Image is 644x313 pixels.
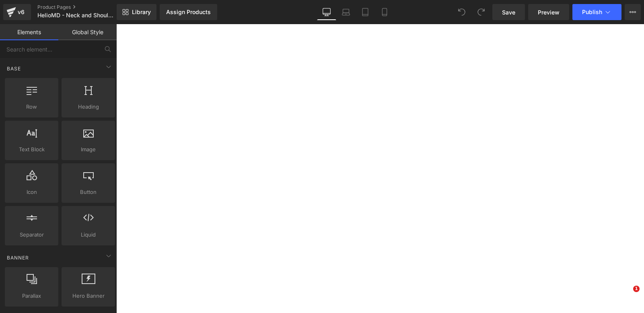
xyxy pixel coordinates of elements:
[317,4,336,20] a: Desktop
[58,24,117,40] a: Global Style
[572,4,621,20] button: Publish
[7,188,56,196] span: Icon
[538,8,560,16] span: Preview
[625,4,641,20] button: More
[528,4,569,20] a: Preview
[582,9,602,15] span: Publish
[64,231,113,239] span: Liquid
[7,145,56,154] span: Text Block
[7,231,56,239] span: Separator
[375,4,394,20] a: Mobile
[473,4,489,20] button: Redo
[64,103,113,111] span: Heading
[64,292,113,300] span: Hero Banner
[336,4,356,20] a: Laptop
[502,8,515,16] span: Save
[166,9,211,15] div: Assign Products
[356,4,375,20] a: Tablet
[132,8,151,16] span: Library
[64,188,113,196] span: Button
[633,286,640,292] span: 1
[3,4,31,20] a: v6
[6,254,30,262] span: Banner
[7,103,56,111] span: Row
[6,65,22,72] span: Base
[617,286,636,305] iframe: Intercom live chat
[37,12,115,19] span: HelioMD - Neck and Shoulder Shiatsu Massager
[117,4,156,20] a: New Library
[454,4,470,20] button: Undo
[37,4,130,10] a: Product Pages
[7,292,56,300] span: Parallax
[16,7,26,17] div: v6
[64,145,113,154] span: Image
